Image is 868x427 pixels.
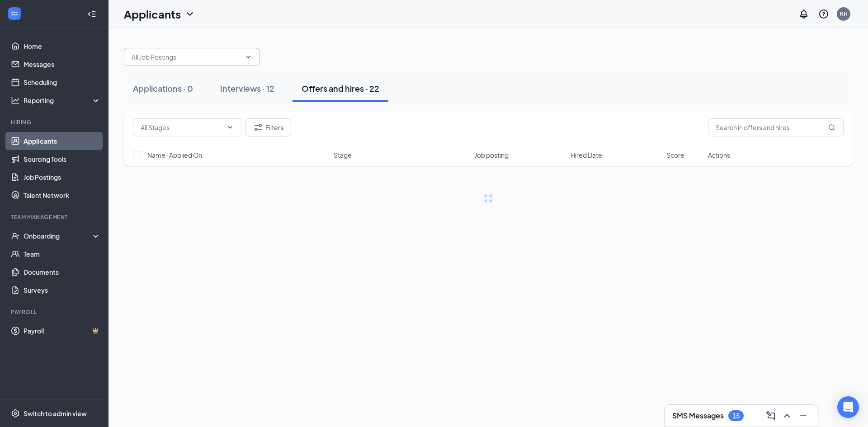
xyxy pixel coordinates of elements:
[24,322,101,340] a: PayrollCrown
[220,83,274,94] div: Interviews · 12
[708,118,844,136] input: Search in offers and hires
[11,409,20,418] svg: Settings
[672,411,724,421] h3: SMS Messages
[133,83,193,94] div: Applications · 0
[828,124,835,131] svg: MagnifyingGlass
[24,73,101,91] a: Scheduling
[132,52,241,62] input: All Job Postings
[11,231,20,240] svg: UserCheck
[798,410,809,421] svg: Minimize
[818,9,829,19] svg: QuestionInfo
[24,168,101,186] a: Job Postings
[87,9,96,19] svg: Collapse
[24,281,101,299] a: Surveys
[24,37,101,55] a: Home
[666,150,684,160] span: Score
[780,408,794,423] button: ChevronUp
[24,186,101,204] a: Talent Network
[732,412,740,420] div: 15
[11,308,99,316] div: Payroll
[302,83,379,94] div: Offers and hires · 22
[11,118,99,126] div: Hiring
[253,122,264,133] svg: Filter
[765,410,776,421] svg: ComposeMessage
[24,150,101,168] a: Sourcing Tools
[837,396,859,418] div: Open Intercom Messenger
[475,150,509,160] span: Job posting
[24,55,101,73] a: Messages
[184,9,195,19] svg: ChevronDown
[141,122,223,132] input: All Stages
[24,409,87,418] div: Switch to admin view
[796,408,811,423] button: Minimize
[24,132,101,150] a: Applicants
[245,118,291,136] button: Filter Filters
[782,410,793,421] svg: ChevronUp
[11,213,99,221] div: Team Management
[798,9,809,19] svg: Notifications
[226,124,234,131] svg: ChevronDown
[24,231,93,240] div: Onboarding
[708,150,730,160] span: Actions
[764,408,778,423] button: ComposeMessage
[124,6,181,22] h1: Applicants
[10,9,19,18] svg: WorkstreamLogo
[24,263,101,281] a: Documents
[245,53,252,61] svg: ChevronDown
[571,150,602,160] span: Hired Date
[24,96,101,105] div: Reporting
[147,150,202,160] span: Name · Applied On
[334,150,352,160] span: Stage
[840,10,848,18] div: KH
[24,245,101,263] a: Team
[11,96,20,105] svg: Analysis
